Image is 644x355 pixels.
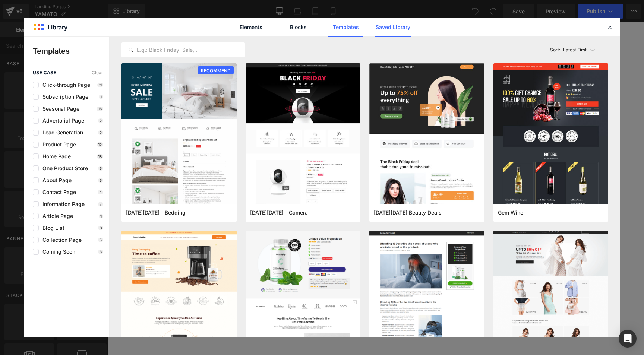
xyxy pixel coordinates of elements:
[98,130,103,135] p: 2
[39,82,90,88] span: Click-through Page
[281,18,316,37] a: Blocks
[563,47,587,53] p: Latest First
[39,213,73,219] span: Article Page
[98,202,103,206] p: 7
[57,55,480,64] p: Start building your page
[98,118,103,123] p: 2
[122,45,244,54] input: E.g.: Black Friday, Sale,...
[328,18,363,37] a: Templates
[57,167,480,172] p: or Drag & Drop elements from left sidebar
[198,66,234,75] span: RECOMMEND
[235,146,302,161] a: Explore Template
[99,95,103,99] p: 1
[39,249,75,255] span: Coming Soon
[98,166,103,171] p: 5
[39,225,64,231] span: Blog List
[233,18,269,37] a: Elements
[39,189,76,195] span: Contact Page
[98,190,103,194] p: 4
[98,226,103,230] p: 0
[39,165,88,171] span: One Product Store
[39,94,88,100] span: Subscription Page
[547,42,609,57] button: Latest FirstSort:Latest First
[39,153,71,159] span: Home Page
[39,177,72,183] span: About Page
[98,178,103,183] p: 5
[39,106,79,112] span: Seasonal Page
[99,214,103,218] p: 1
[97,142,103,147] p: 12
[97,83,103,87] p: 11
[39,201,85,207] span: Information Page
[374,209,442,216] span: Black Friday Beauty Deals
[39,142,76,148] span: Product Page
[39,118,84,124] span: Advertorial Page
[619,330,637,348] div: Open Intercom Messenger
[92,70,103,75] span: Clear
[39,237,82,243] span: Collection Page
[126,209,186,216] span: Cyber Monday - Bedding
[97,154,103,159] p: 18
[97,107,103,111] p: 18
[550,47,560,53] span: Sort:
[98,250,103,254] p: 3
[498,209,523,216] span: Gem Wine
[39,130,83,136] span: Lead Generation
[250,209,308,216] span: Black Friday - Camera
[375,18,411,37] a: Saved Library
[33,70,56,75] span: use case
[98,238,103,242] p: 5
[33,45,109,57] p: Templates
